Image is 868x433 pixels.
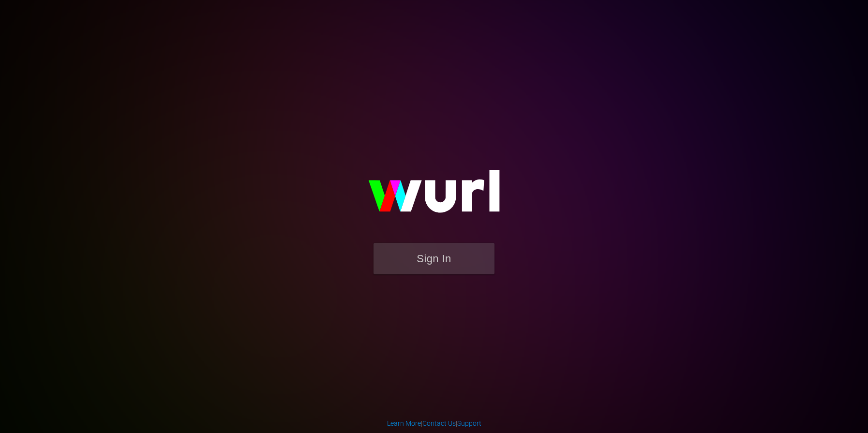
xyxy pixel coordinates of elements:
a: Learn More [387,419,421,427]
a: Support [457,419,481,427]
button: Sign In [374,243,494,274]
img: wurl-logo-on-black-223613ac3d8ba8fe6dc639794a292ebdb59501304c7dfd60c99c58986ef67473.svg [337,149,531,243]
a: Contact Us [422,419,456,427]
div: | | [387,418,481,428]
